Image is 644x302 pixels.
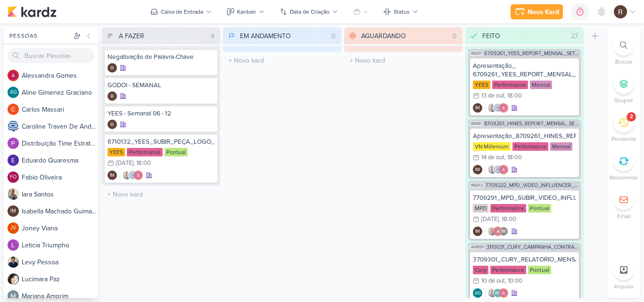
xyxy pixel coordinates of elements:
[630,113,633,121] div: 2
[485,103,508,113] div: Colaboradores: Iara Santos, Caroline Traven De Andrade, Alessandra Gomes
[165,148,188,156] div: Pontual
[473,142,511,151] div: VN Millenium
[107,63,117,73] div: Criador(a): Rafael Dornelles
[225,54,339,67] input: + Novo kard
[614,282,634,291] p: Arquivo
[493,227,503,236] img: Alessandra Gomes
[107,91,117,101] div: Criador(a): Rafael Dornelles
[495,291,501,296] p: AG
[107,81,215,90] div: GODOI - SEMANAL
[8,48,94,63] input: Buscar Pessoas
[487,227,497,236] img: Iara Santos
[133,160,151,166] div: , 18:00
[8,121,19,132] img: Caroline Traven De Andrade
[473,62,576,79] div: Apresentação_ 6709261_YEES_REPORT_MENSAL_SETEMBRO
[107,109,215,118] div: YEES - Semanal 06 - 12
[473,103,482,113] div: Criador(a): Isabella Machado Guimarães
[487,165,497,174] img: Iara Santos
[8,6,57,17] img: kardz.app
[22,172,98,182] div: F a b i o O l i v e i r a
[107,53,215,61] div: Negativação de Palavra-Chave
[611,135,636,143] p: Pendente
[473,204,488,212] div: MPD
[505,278,522,284] div: , 10:00
[107,63,117,73] img: Rafael Dornelles
[615,57,633,66] p: Buscar
[22,257,98,267] div: L e v y P e s s o a
[107,148,125,156] div: YEES
[328,31,339,41] div: 0
[499,288,508,298] img: Alessandra Gomes
[22,291,98,301] div: M a r i a n a A m o r i m
[107,138,215,146] div: 6710132_YEES_SUBIR_PEÇA_LOGO_NOVA
[8,290,19,302] img: Mariana Amorim
[22,223,98,233] div: J o n e y V i a n a
[22,274,98,284] div: L u c i m a r a P a z
[10,90,17,95] p: AG
[133,171,143,180] img: Alessandra Gomes
[8,138,19,149] img: Distribuição Time Estratégico
[10,209,16,214] p: IM
[22,71,98,81] div: A l e s s a n d r a G o m e s
[22,105,98,114] div: C a r l o s M a s s a r i
[10,226,16,231] p: JV
[473,103,482,113] div: Isabella Machado Guimarães
[470,51,482,56] span: IM251
[504,155,522,161] div: , 18:00
[617,212,631,220] p: Email
[481,155,504,161] div: 14 de out
[22,155,98,165] div: E d u a r d o Q u a r e s m a
[22,189,98,199] div: I a r a S a n t o s
[122,171,132,180] img: Iara Santos
[22,240,98,250] div: L e t i c i a T r i u m p h o
[116,160,133,166] div: [DATE]
[473,165,482,174] div: Criador(a): Isabella Machado Guimarães
[614,5,627,18] img: Rafael Dornelles
[607,35,640,66] li: Ctrl + F
[473,288,482,298] div: Criador(a): Aline Gimenez Graciano
[449,31,461,41] div: 0
[473,227,482,236] div: Isabella Machado Guimarães
[504,93,522,99] div: , 18:00
[550,142,572,151] div: Mensal
[473,266,488,274] div: Cury
[107,171,117,180] div: Isabella Machado Guimarães
[493,165,503,174] img: Caroline Traven De Andrade
[104,188,218,201] input: + Novo kard
[501,229,506,234] p: IM
[486,183,579,188] span: 7709222_MPD_VIDEO_INFLUENCER_DECORADO
[473,288,482,298] div: Aline Gimenez Graciano
[22,206,98,216] div: I s a b e l l a M a c h a d o G u i m a r ã e s
[499,103,508,113] img: Alessandra Gomes
[120,171,143,180] div: Colaboradores: Iara Santos, Caroline Traven De Andrade, Alessandra Gomes
[512,142,548,151] div: Performance
[487,288,497,298] img: Iara Santos
[107,120,117,129] img: Rafael Dornelles
[528,7,559,17] div: Novo Kard
[8,256,19,268] img: Levy Pessoa
[22,122,98,131] div: C a r o l i n e T r a v e n D e A n d r a d e
[490,204,526,212] div: Performance
[8,239,19,251] img: Leticia Triumpho
[499,227,508,236] div: Isabella Machado Guimarães
[346,54,461,67] input: + Novo kard
[530,81,552,89] div: Mensal
[481,93,504,99] div: 13 de out
[473,255,576,264] div: 3709301_CURY_RELATORIO_MENSAL_CAMPANHA_CONTRATAÇÃO_RJ
[528,266,551,274] div: Pontual
[107,120,117,129] div: Criador(a): Rafael Dornelles
[567,31,582,41] div: 27
[22,88,98,98] div: A l i n e G i m e n e z G r a c i a n o
[614,96,633,105] p: Grupos
[470,183,484,188] span: IM202
[485,288,508,298] div: Colaboradores: Iara Santos, Aline Gimenez Graciano, Alessandra Gomes
[107,91,117,101] img: Rafael Dornelles
[8,171,19,183] div: Fabio Oliveira
[490,266,526,274] div: Performance
[207,31,218,41] div: 4
[481,278,505,284] div: 10 de out
[473,132,576,140] div: Apresentação_8709261_HINES_REPORT_MENSAL_SETEMBRO
[485,165,508,174] div: Colaboradores: Iara Santos, Caroline Traven De Andrade, Alessandra Gomes
[481,216,499,222] div: [DATE]
[484,51,579,56] span: 6709261_YEES_REPORT_MENSAL_SETEMBRO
